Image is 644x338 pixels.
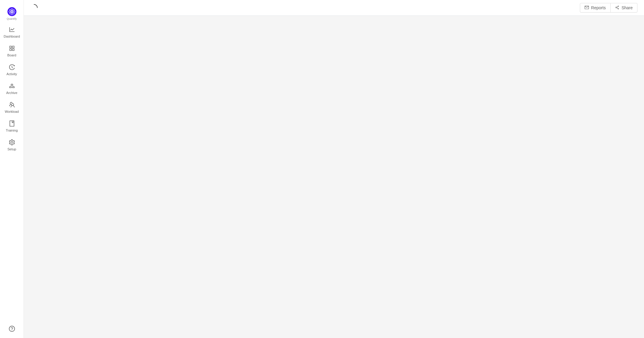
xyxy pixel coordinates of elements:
a: Activity [9,64,15,76]
a: Training [9,121,15,133]
i: icon: book [9,121,15,126]
span: Workload [5,106,19,118]
a: icon: question-circle [9,326,15,332]
span: Training [6,124,18,136]
span: Archive [6,87,17,99]
img: Quantify [7,7,16,16]
span: Setup [7,143,16,155]
span: Board [7,49,16,61]
i: icon: history [9,64,15,70]
button: icon: share-altShare [610,3,637,13]
i: icon: gold [9,83,15,89]
span: Quantify [7,17,17,20]
i: icon: line-chart [9,27,15,33]
button: icon: mailReports [580,3,611,13]
i: icon: appstore [9,45,15,51]
a: Archive [9,83,15,95]
i: icon: loading [30,4,38,11]
span: Activity [7,68,17,80]
i: icon: setting [9,139,15,145]
a: Dashboard [9,27,15,39]
a: Setup [9,140,15,152]
a: Board [9,46,15,58]
a: Workload [9,102,15,114]
i: icon: team [9,102,15,108]
span: Dashboard [4,30,20,42]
